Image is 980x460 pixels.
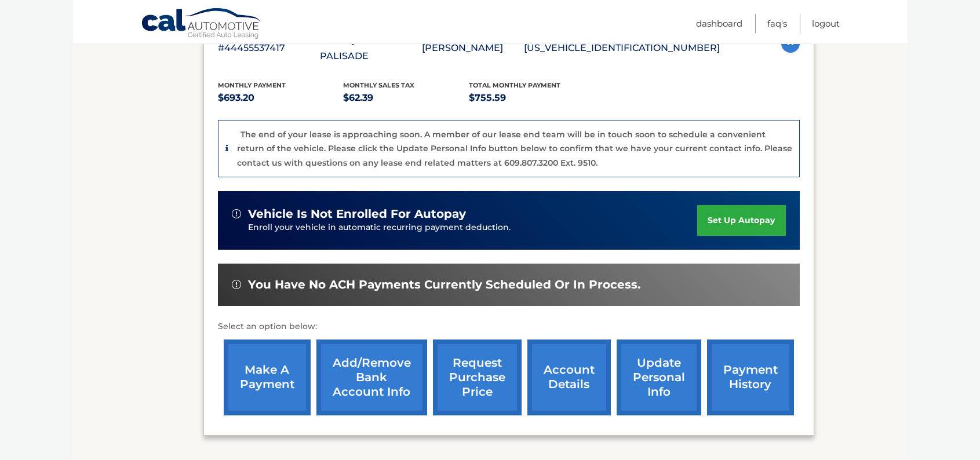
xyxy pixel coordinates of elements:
[248,221,698,234] p: Enroll your vehicle in automatic recurring payment deduction.
[469,81,560,89] span: Total Monthly Payment
[527,339,611,415] a: account details
[218,81,286,89] span: Monthly Payment
[812,14,840,33] a: Logout
[218,40,320,56] p: #44455537417
[237,129,792,168] p: The end of your lease is approaching soon. A member of our lease end team will be in touch soon t...
[617,339,701,415] a: update personal info
[697,205,785,236] a: set up autopay
[224,339,311,415] a: make a payment
[696,14,742,33] a: Dashboard
[316,339,427,415] a: Add/Remove bank account info
[767,14,787,33] a: FAQ's
[320,32,422,64] p: 2023 Hyundai PALISADE
[469,90,595,106] p: $755.59
[422,40,524,56] p: [PERSON_NAME]
[218,320,800,334] p: Select an option below:
[232,280,241,289] img: alert-white.svg
[141,8,263,41] a: Cal Automotive
[218,90,344,106] p: $693.20
[343,81,414,89] span: Monthly sales Tax
[433,339,522,415] a: request purchase price
[248,278,640,292] span: You have no ACH payments currently scheduled or in process.
[524,40,720,56] p: [US_VEHICLE_IDENTIFICATION_NUMBER]
[707,339,794,415] a: payment history
[232,209,241,218] img: alert-white.svg
[343,90,469,106] p: $62.39
[248,207,466,221] span: vehicle is not enrolled for autopay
